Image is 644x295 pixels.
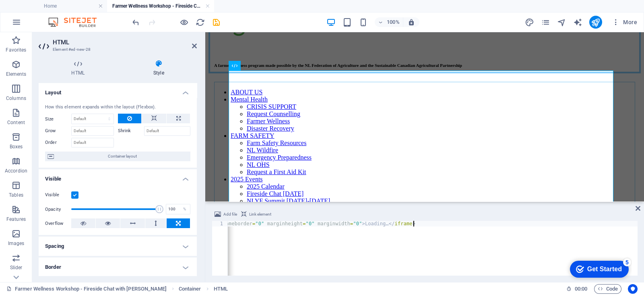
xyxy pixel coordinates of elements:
[212,221,228,226] div: 1
[557,17,567,27] button: navigator
[45,117,71,121] label: Size
[195,17,205,27] button: reload
[589,16,602,29] button: publish
[6,284,167,294] a: Click to cancel selection. Double-click to open Pages
[580,286,582,292] span: :
[39,169,197,184] h4: Visible
[118,126,144,136] label: Shrink
[573,18,582,27] i: AI Writer
[6,216,26,222] p: Features
[223,210,237,219] span: Add file
[7,119,25,126] p: Content
[541,18,550,27] i: Pages (Ctrl+Alt+S)
[557,18,566,27] i: Navigator
[249,210,271,219] span: Link element
[6,71,27,77] p: Elements
[6,95,26,102] p: Columns
[612,18,637,26] span: More
[6,47,26,53] p: Favorites
[575,284,587,294] span: 00 00
[60,2,68,10] div: 5
[45,190,71,200] label: Visible
[39,258,197,277] h4: Border
[53,46,181,53] h3: Element #ed-new-28
[45,152,190,161] button: Container layout
[179,284,228,294] nav: breadcrumb
[591,18,600,27] i: Publish
[566,284,588,294] h6: Session time
[525,18,534,27] i: Design (Ctrl+Alt+Y)
[214,284,228,294] span: Click to select. Double-click to edit
[196,18,205,27] i: Reload page
[71,126,114,136] input: Default
[179,204,190,214] div: %
[9,192,23,198] p: Tables
[6,4,65,21] div: Get Started 5 items remaining, 0% complete
[39,83,197,98] h4: Layout
[598,284,618,294] span: Code
[5,168,27,174] p: Accordion
[46,17,107,27] img: Editor Logo
[45,104,190,111] div: How this element expands within the layout (Flexbox).
[240,210,272,219] button: Link element
[39,237,197,256] h4: Spacing
[525,17,535,27] button: design
[10,143,23,150] p: Boxes
[107,2,214,10] h4: Farmer Wellness Workshop - Fireside Chat with [PERSON_NAME]
[45,126,71,136] label: Grow
[594,284,621,294] button: Code
[71,138,114,147] input: Default
[121,60,197,77] h4: Style
[179,284,201,294] span: Click to select. Double-click to edit
[131,17,140,27] button: undo
[45,219,71,229] label: Overflow
[10,264,23,271] p: Slider
[8,240,25,247] p: Images
[573,17,583,27] button: text_generator
[628,284,638,294] button: Usercentrics
[53,39,197,46] h2: HTML
[375,17,403,27] button: 100%
[408,19,415,26] i: On resize automatically adjust zoom level to fit chosen device.
[24,9,58,16] div: Get Started
[56,152,188,161] span: Container layout
[211,17,221,27] button: save
[45,138,71,147] label: Order
[39,60,121,77] h4: HTML
[213,210,238,219] button: Add file
[45,207,71,212] label: Opacity
[609,16,640,29] button: More
[387,17,400,27] h6: 100%
[144,126,191,136] input: Default
[541,17,551,27] button: pages
[131,18,140,27] i: Undo: Change padding (Ctrl+Z)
